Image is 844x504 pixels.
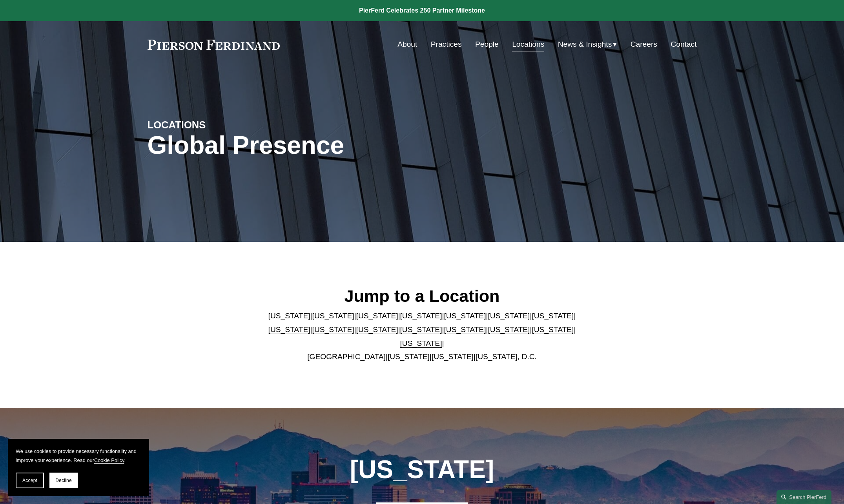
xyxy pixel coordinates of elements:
a: [US_STATE] [312,312,354,320]
button: Accept [16,473,44,488]
a: [US_STATE] [532,312,574,320]
a: [US_STATE] [488,325,530,334]
a: [US_STATE] [400,339,442,347]
a: [US_STATE] [400,312,442,320]
a: [US_STATE] [268,312,310,320]
a: [US_STATE] [388,352,430,361]
a: [US_STATE] [356,312,398,320]
p: | | | | | | | | | | | | | | | | | | [262,309,582,363]
button: Decline [49,473,78,488]
a: [US_STATE] [312,325,354,334]
a: [US_STATE] [444,312,486,320]
p: We use cookies to provide necessary functionality and improve your experience. Read our . [16,447,141,465]
h1: [US_STATE] [308,455,536,484]
a: Cookie Policy [94,457,124,463]
a: Search this site [777,490,831,504]
span: Decline [55,478,72,483]
section: Cookie banner [8,439,149,496]
span: Accept [22,478,37,483]
a: [US_STATE] [432,352,474,361]
a: [US_STATE], D.C. [476,352,537,361]
a: [US_STATE] [444,325,486,334]
span: News & Insights [558,38,612,51]
a: Locations [512,37,544,52]
a: [GEOGRAPHIC_DATA] [307,352,386,361]
h4: LOCATIONS [148,119,285,131]
a: folder dropdown [558,37,617,52]
a: [US_STATE] [400,325,442,334]
a: [US_STATE] [268,325,310,334]
h2: Jump to a Location [262,286,582,306]
a: Contact [671,37,696,52]
h1: Global Presence [148,131,514,160]
a: About [397,37,417,52]
a: [US_STATE] [356,325,398,334]
a: Careers [631,37,657,52]
a: [US_STATE] [488,312,530,320]
a: [US_STATE] [532,325,574,334]
a: People [475,37,499,52]
a: Practices [431,37,462,52]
